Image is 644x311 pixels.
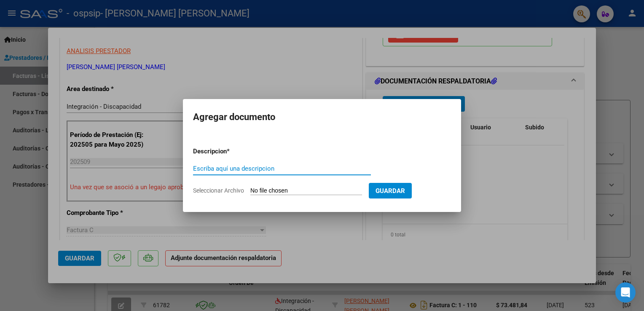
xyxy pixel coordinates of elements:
[369,183,412,198] button: Guardar
[193,147,271,156] p: Descripcion
[193,109,451,125] h2: Agregar documento
[376,187,405,195] span: Guardar
[193,187,244,194] span: Seleccionar Archivo
[615,282,636,303] div: Open Intercom Messenger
